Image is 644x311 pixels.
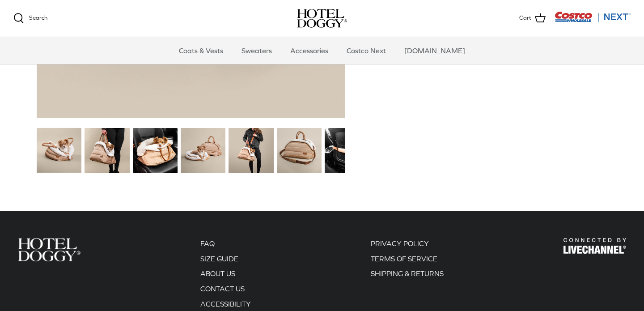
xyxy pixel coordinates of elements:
a: CONTACT US [200,285,245,293]
a: Coats & Vests [171,37,231,64]
a: ABOUT US [200,269,235,277]
a: Costco Next [339,37,394,64]
a: SIZE GUIDE [200,255,238,263]
img: small dog in a tan dog carrier on a black seat in the car [133,128,178,173]
span: Cart [519,13,531,23]
a: Cart [519,13,546,24]
a: PRIVACY POLICY [371,239,429,247]
a: Search [13,13,47,24]
img: Hotel Doggy Costco Next [563,238,626,254]
span: Search [29,14,47,21]
a: TERMS OF SERVICE [371,255,437,263]
a: Sweaters [233,37,280,64]
a: [DOMAIN_NAME] [396,37,473,64]
img: hoteldoggycom [297,9,347,28]
img: Costco Next [555,11,631,22]
img: Hotel Doggy Costco Next [18,238,80,261]
a: SHIPPING & RETURNS [371,269,444,277]
a: hoteldoggy.com hoteldoggycom [297,9,347,28]
a: FAQ [200,239,215,247]
a: Accessories [282,37,336,64]
a: ACCESSIBILITY [200,300,251,308]
a: Visit Costco Next [555,17,631,24]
